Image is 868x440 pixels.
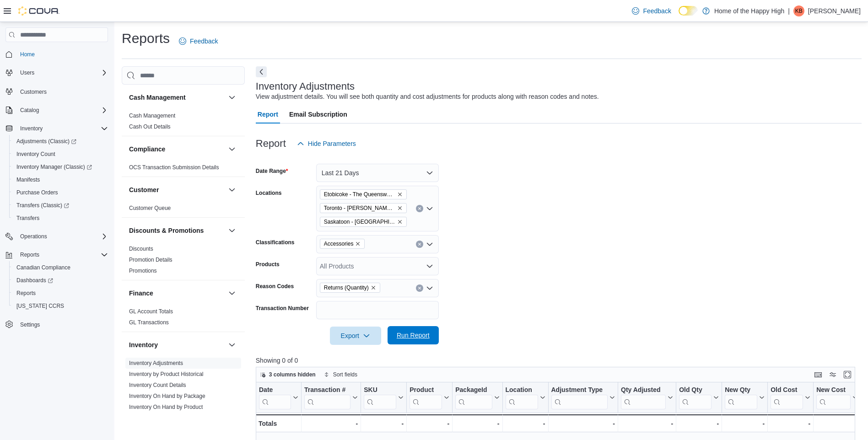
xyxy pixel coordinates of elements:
[455,418,499,429] div: -
[397,192,403,197] button: Remove Etobicoke - The Queensway - Fire & Flower from selection in this group
[259,418,298,429] div: Totals
[842,369,853,380] button: Enter fullscreen
[13,149,59,160] a: Inventory Count
[2,122,112,135] button: Inventory
[129,404,203,410] a: Inventory On Hand by Product
[795,5,803,16] span: KB
[129,381,186,389] span: Inventory Count Details
[816,418,858,429] div: -
[364,386,396,395] div: SKU
[679,6,698,16] input: Dark Mode
[226,225,237,236] button: Discounts & Promotions
[364,418,404,429] div: -
[397,205,403,211] button: Remove Toronto - Danforth Ave - Friendly Stranger from selection in this group
[16,49,38,60] a: Home
[20,69,34,76] span: Users
[129,289,153,298] h3: Finance
[16,231,51,242] button: Operations
[293,134,360,153] button: Hide Parameters
[129,392,205,400] span: Inventory On Hand by Package
[129,112,175,119] span: Cash Management
[16,249,43,260] button: Reports
[9,261,112,274] button: Canadian Compliance
[129,340,225,349] button: Inventory
[9,287,112,300] button: Reports
[16,202,69,209] span: Transfers (Classic)
[13,300,108,311] span: Washington CCRS
[13,136,80,147] a: Adjustments (Classic)
[129,93,186,102] h3: Cash Management
[621,386,666,409] div: Qty Adjusted
[16,105,108,116] span: Catalog
[256,369,319,380] button: 3 columns hidden
[13,161,108,172] span: Inventory Manager (Classic)
[714,5,784,16] p: Home of the Happy High
[129,226,204,235] h3: Discounts & Promotions
[226,184,237,195] button: Customer
[304,386,350,395] div: Transaction #
[16,290,36,297] span: Reports
[324,204,395,213] span: Toronto - [PERSON_NAME] Ave - Friendly Stranger
[13,161,96,172] a: Inventory Manager (Classic)
[304,418,358,429] div: -
[13,262,74,273] a: Canadian Compliance
[643,6,671,16] span: Feedback
[725,386,765,409] button: New Qty
[129,113,175,119] a: Cash Management
[259,386,298,409] button: Date
[259,386,291,409] div: Date
[816,386,851,395] div: New Cost
[2,318,112,331] button: Settings
[256,138,286,149] h3: Report
[416,205,423,212] button: Clear input
[551,386,608,409] div: Adjustment Type
[16,231,108,242] span: Operations
[13,200,73,211] a: Transfers (Classic)
[455,386,492,409] div: Package URL
[129,319,169,326] span: GL Transactions
[226,339,237,350] button: Inventory
[679,386,719,409] button: Old Qty
[129,123,171,130] a: Cash Out Details
[129,370,204,378] span: Inventory by Product Historical
[16,163,92,171] span: Inventory Manager (Classic)
[9,173,112,186] button: Manifests
[308,139,356,148] span: Hide Parameters
[20,251,39,258] span: Reports
[808,5,861,16] p: [PERSON_NAME]
[129,245,153,252] span: Discounts
[129,308,173,315] span: GL Account Totals
[621,418,673,429] div: -
[129,205,171,211] a: Customer Queue
[175,32,221,50] a: Feedback
[793,5,804,16] div: Kailee Brockenshire
[771,418,810,429] div: -
[256,167,288,175] label: Date Range
[259,386,291,395] div: Date
[9,186,112,199] button: Purchase Orders
[16,123,46,134] button: Inventory
[9,135,112,148] a: Adjustments (Classic)
[9,199,112,212] a: Transfers (Classic)
[324,217,395,226] span: Saskatoon - [GEOGRAPHIC_DATA] - Prairie Records
[320,239,365,249] span: Accessories
[129,360,183,367] span: Inventory Adjustments
[320,283,380,293] span: Returns (Quantity)
[16,123,108,134] span: Inventory
[371,285,376,290] button: Remove Returns (Quantity) from selection in this group
[2,230,112,243] button: Operations
[129,289,225,298] button: Finance
[364,386,396,409] div: SKU URL
[16,176,40,183] span: Manifests
[505,386,538,409] div: Location
[324,190,395,199] span: Etobicoke - The Queensway - Fire & Flower
[771,386,803,409] div: Old Cost
[256,189,282,197] label: Locations
[816,386,851,409] div: New Cost
[18,6,59,16] img: Cova
[16,67,38,78] button: Users
[13,275,108,286] span: Dashboards
[320,369,361,380] button: Sort fields
[16,105,43,116] button: Catalog
[505,386,545,409] button: Location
